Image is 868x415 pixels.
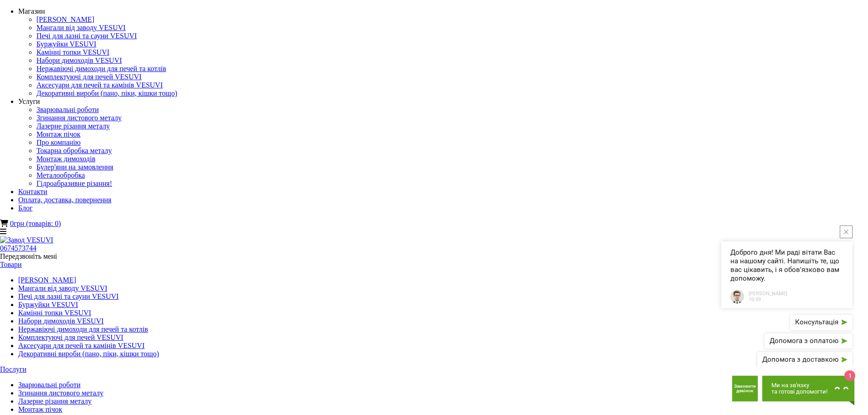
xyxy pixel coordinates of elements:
[36,81,163,89] a: Аксесуари для печей та камінів VESUVI
[749,291,787,297] span: [PERSON_NAME]
[757,352,853,367] button: Допомога з доставкою
[18,292,118,300] a: Печі для лазні та сауни VESUVI
[18,97,868,106] div: Услуги
[36,147,112,154] a: Токарна обробка металу
[18,389,103,397] a: Згинання листового металу
[18,333,123,341] a: Комплектуючі для печей VESUVI
[36,56,122,64] a: Набори димоходів VESUVI
[18,188,47,195] a: Контакти
[36,114,122,122] a: Згинання листового металу
[18,325,148,333] a: Нержавіючі димоходи для печей та котлів
[36,138,81,146] a: Про компанію
[762,356,838,363] span: Допомога з доставкою
[36,73,142,81] a: Комплектуючі для печей VESUVI
[18,405,62,413] a: Монтаж пічок
[730,248,843,283] span: Доброго дня! Ми раді вітати Вас на нашому сайті. Напишіть те, що вас цікавить, і я обов'язково ва...
[18,350,159,358] a: Декоративні вироби (пано, піки, кішки тощо)
[840,225,853,238] button: close button
[18,7,868,15] div: Магазин
[36,15,94,23] a: [PERSON_NAME]
[36,24,126,31] a: Мангали від заводу VESUVI
[36,171,85,179] a: Металообробка
[36,48,109,56] a: Камінні топки VESUVI
[18,276,76,284] a: [PERSON_NAME]
[36,106,99,113] a: Зварювальні роботи
[36,122,110,130] a: Лазерне різання металу
[18,309,91,317] a: Камінні топки VESUVI
[10,220,61,227] a: 0грн (товарів: 0)
[18,204,33,212] a: Блог
[771,382,827,389] span: Ми на зв'язку
[795,319,838,326] span: Консультація
[36,89,177,97] a: Декоративні вироби (пано, піки, кішки тощо)
[771,389,827,395] span: та готові допомогти!
[36,65,166,72] a: Нержавіючі димоходи для печей та котлів
[36,163,113,171] a: Булер'яни на замовлення
[18,317,104,325] a: Набори димоходів VESUVI
[36,40,96,48] a: Буржуйки VESUVI
[844,370,855,381] span: 1
[770,338,838,344] span: Допомога з оплатою
[36,32,137,40] a: Печі для лазні та сауни VESUVI
[36,130,81,138] a: Монтаж пічок
[765,333,853,348] button: Допомога з оплатою
[762,376,854,401] button: Chat button
[18,284,108,292] a: Мангали від заводу VESUVI
[18,196,111,204] a: Оплата, доставка, повернення
[732,384,758,393] span: Замовити дзвінок
[749,297,787,302] span: 10:59
[18,381,81,389] a: Зварювальні роботи
[18,342,144,349] a: Аксесуари для печей та камінів VESUVI
[18,397,92,405] a: Лазерне різання металу
[732,376,758,401] button: Get Call button
[36,179,112,187] a: Гідроабразивне різання!
[790,315,853,330] button: Консультація
[36,155,95,163] a: Монтаж димоходів
[18,301,78,308] a: Буржуйки VESUVI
